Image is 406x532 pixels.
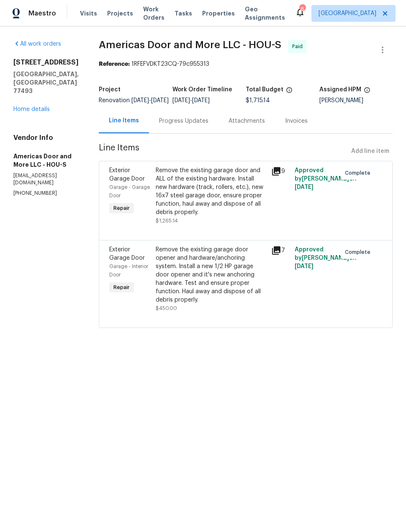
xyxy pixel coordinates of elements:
[80,9,97,18] span: Visits
[156,166,267,217] div: Remove the existing garage door and ALL of the existing hardware. Install new hardware (track, ro...
[345,169,374,177] span: Complete
[13,134,79,142] h4: Vendor Info
[131,98,149,103] span: [DATE]
[13,58,79,67] h2: [STREET_ADDRESS]
[13,41,61,47] a: All work orders
[156,245,267,304] div: Remove the existing garage door opener and hardware/anchoring system. Install a new 1/2 HP garage...
[156,218,178,223] span: $1,265.14
[246,98,270,103] span: $1,715.14
[271,245,289,256] div: 7
[364,87,370,98] span: The hpm assigned to this work order.
[131,98,169,103] span: -
[229,117,265,125] div: Attachments
[99,40,281,50] span: Americas Door and More LLC - HOU-S
[13,106,50,112] a: Home details
[295,247,357,269] span: Approved by [PERSON_NAME] on
[202,9,235,18] span: Properties
[110,204,133,212] span: Repair
[172,98,190,103] span: [DATE]
[13,152,79,169] h5: Americas Door and More LLC - HOU-S
[172,98,210,103] span: -
[13,190,79,197] p: [PHONE_NUMBER]
[295,184,313,190] span: [DATE]
[109,264,148,277] span: Garage - Interior Door
[345,248,374,256] span: Complete
[245,5,285,22] span: Geo Assignments
[295,263,313,269] span: [DATE]
[151,98,169,103] span: [DATE]
[175,10,192,16] span: Tasks
[172,87,232,93] h5: Work Order Timeline
[285,117,308,125] div: Invoices
[13,70,79,95] h5: [GEOGRAPHIC_DATA], [GEOGRAPHIC_DATA] 77493
[319,98,393,103] div: [PERSON_NAME]
[109,168,145,182] span: Exterior Garage Door
[99,60,393,68] div: 1RFEFVDKT23CQ-79c955313
[271,166,289,176] div: 9
[299,5,305,13] div: 8
[143,5,164,22] span: Work Orders
[109,185,150,198] span: Garage - Garage Door
[107,9,133,18] span: Projects
[159,117,208,125] div: Progress Updates
[295,168,357,190] span: Approved by [PERSON_NAME] on
[319,87,361,93] h5: Assigned HPM
[156,306,177,311] span: $450.00
[319,9,376,18] span: [GEOGRAPHIC_DATA]
[292,42,306,51] span: Paid
[192,98,210,103] span: [DATE]
[99,61,130,67] b: Reference:
[28,9,56,18] span: Maestro
[109,247,145,261] span: Exterior Garage Door
[13,172,79,186] p: [EMAIL_ADDRESS][DOMAIN_NAME]
[110,283,133,292] span: Repair
[246,87,283,93] h5: Total Budget
[109,116,139,125] div: Line Items
[99,87,121,93] h5: Project
[99,98,169,103] span: Renovation
[99,144,348,159] span: Line Items
[286,87,293,98] span: The total cost of line items that have been proposed by Opendoor. This sum includes line items th...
